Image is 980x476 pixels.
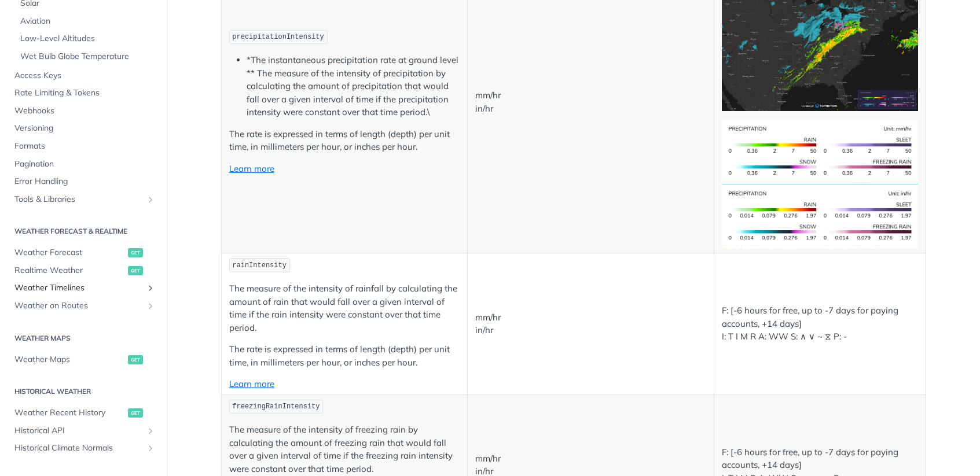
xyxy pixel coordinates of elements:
[14,354,125,366] span: Weather Maps
[229,282,460,334] p: The measure of the intensity of rainfall by calculating the amount of rain that would fall over a...
[14,123,155,134] span: Versioning
[146,283,155,293] button: Show subpages for Weather Timelines
[9,102,158,120] a: Webhooks
[232,261,287,270] span: rainIntensity
[722,146,917,157] span: Expand image
[14,407,125,419] span: Weather Recent History
[9,422,158,440] a: Historical APIShow subpages for Historical API
[128,248,143,257] span: get
[9,67,158,84] a: Access Keys
[14,247,125,259] span: Weather Forecast
[14,48,158,65] a: Wet Bulb Globe Temperature
[146,195,155,204] button: Show subpages for Tools & Libraries
[229,128,460,154] p: The rate is expressed in terms of length (depth) per unit time, in millimeters per hour, or inche...
[247,54,460,119] li: *The instantaneous precipitation rate at ground level ** The measure of the intensity of precipit...
[128,408,143,418] span: get
[9,297,158,315] a: Weather on RoutesShow subpages for Weather on Routes
[9,262,158,279] a: Realtime Weatherget
[14,442,143,454] span: Historical Climate Normals
[9,138,158,155] a: Formats
[229,378,274,389] a: Learn more
[9,244,158,261] a: Weather Forecastget
[9,173,158,190] a: Error Handling
[722,120,917,185] img: precip-si
[722,304,917,344] p: F: [-6 hours for free, up to -7 days for paying accounts, +14 days] I: T I M R A: WW S: ∧ ∨ ~ ⧖ P: -
[232,33,324,41] span: precipitationIntensity
[14,176,155,187] span: Error Handling
[146,444,155,453] button: Show subpages for Historical Climate Normals
[20,16,155,27] span: Aviation
[14,425,143,437] span: Historical API
[14,141,155,152] span: Formats
[9,120,158,137] a: Versioning
[9,156,158,173] a: Pagination
[229,343,460,369] p: The rate is expressed in terms of length (depth) per unit time, in millimeters per hour, or inche...
[128,355,143,364] span: get
[475,311,706,337] p: mm/hr in/hr
[14,194,143,205] span: Tools & Libraries
[14,158,155,170] span: Pagination
[229,423,460,475] p: The measure of the intensity of freezing rain by calculating the amount of freezing rain that wou...
[146,426,155,436] button: Show subpages for Historical API
[232,403,320,411] span: freezingRainIntensity
[475,89,706,115] p: mm/hr in/hr
[14,87,155,99] span: Rate Limiting & Tokens
[146,301,155,311] button: Show subpages for Weather on Routes
[722,211,917,222] span: Expand image
[14,300,143,312] span: Weather on Routes
[14,30,158,47] a: Low-Level Altitudes
[14,265,125,276] span: Realtime Weather
[9,333,158,344] h2: Weather Maps
[722,185,917,249] img: precip-us
[9,351,158,368] a: Weather Mapsget
[9,191,158,208] a: Tools & LibrariesShow subpages for Tools & Libraries
[128,266,143,275] span: get
[14,105,155,117] span: Webhooks
[9,226,158,237] h2: Weather Forecast & realtime
[9,84,158,102] a: Rate Limiting & Tokens
[14,13,158,30] a: Aviation
[9,440,158,457] a: Historical Climate NormalsShow subpages for Historical Climate Normals
[20,33,155,45] span: Low-Level Altitudes
[14,70,155,82] span: Access Keys
[229,163,274,174] a: Learn more
[9,279,158,297] a: Weather TimelinesShow subpages for Weather Timelines
[722,46,917,57] span: Expand image
[9,386,158,397] h2: Historical Weather
[9,404,158,422] a: Weather Recent Historyget
[20,51,155,62] span: Wet Bulb Globe Temperature
[14,282,143,294] span: Weather Timelines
